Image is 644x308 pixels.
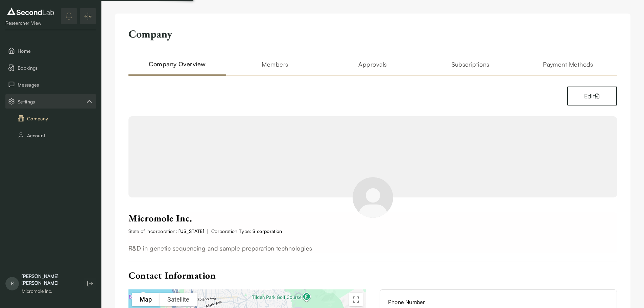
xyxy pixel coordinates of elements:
button: Show satellite imagery [160,293,197,306]
span: E [5,277,19,290]
div: [PERSON_NAME] [PERSON_NAME] [22,273,77,286]
button: Messages [5,77,96,92]
button: Log out [84,278,96,290]
h2: Approvals [324,60,422,76]
button: Settings [5,94,96,109]
button: Edit [567,87,617,105]
button: notifications [61,8,77,24]
button: Company [5,111,96,125]
span: State of Incorporation: [128,228,204,235]
button: Toggle fullscreen view [349,293,363,306]
h2: Subscriptions [422,60,519,76]
span: Home [18,47,93,54]
button: Account [5,128,96,142]
div: Researcher View [5,20,56,26]
img: Micromole Inc. [353,177,393,218]
h2: Company Overview [128,60,226,76]
div: Contact Information [128,269,617,281]
h2: Members [226,60,324,76]
h2: Payment Methods [519,60,617,76]
img: logo [5,6,56,17]
p: R&D in genetic sequencing and sample preparation technologies [128,243,617,253]
span: Phone Number [388,298,609,306]
span: Settings [18,98,85,105]
button: Expand/Collapse sidebar [80,8,96,24]
span: [US_STATE] [178,228,204,234]
button: Home [5,44,96,58]
div: Micromole Inc. [22,288,77,294]
span: Messages [18,81,93,88]
span: Bookings [18,64,93,71]
span: S corporation [253,228,282,234]
span: Micromole Inc. [128,212,192,224]
div: Settings sub items [5,94,96,109]
button: Bookings [5,61,96,75]
div: | [128,227,617,235]
h2: Company [128,27,172,41]
span: Corporation Type: [211,228,282,235]
button: Show street map [132,293,160,306]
